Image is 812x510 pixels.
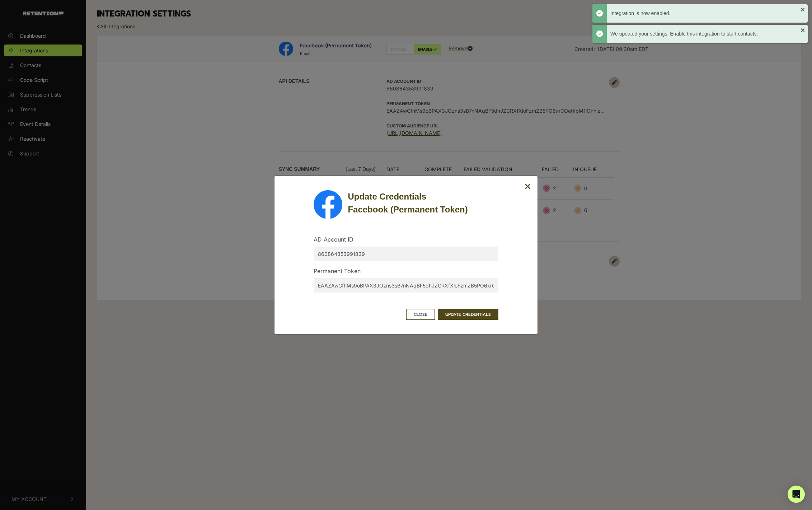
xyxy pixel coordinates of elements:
img: Facebook (Permanent Token) [314,190,342,219]
div: Integration is now enabled. [610,10,801,17]
strong: Facebook (Permanent Token) [348,205,468,214]
div: Update Credentials [348,190,498,216]
div: We updated your settings. Enable this integration to start contacts. [610,30,801,38]
button: Close [525,182,531,191]
input: [AD Account ID] [314,247,498,261]
input: [Permanent Token] [314,278,498,293]
label: AD Account ID [314,235,353,244]
label: Permanent Token [314,267,361,275]
div: Open Intercom Messenger [788,486,805,503]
